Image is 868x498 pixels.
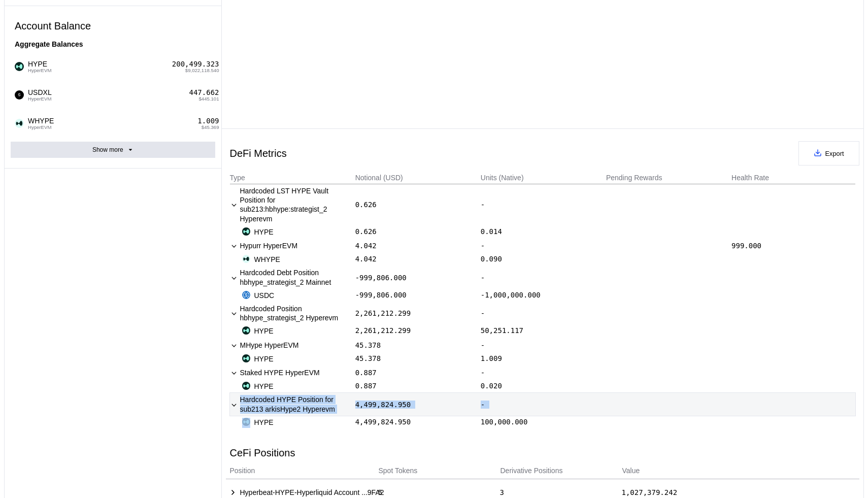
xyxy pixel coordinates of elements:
[355,418,411,426] div: 4,499,824.950
[606,174,662,182] div: Pending Rewards
[355,309,411,317] div: 2,261,212.299
[230,447,856,459] div: CeFi Positions
[230,466,255,476] span: Position
[189,88,219,97] div: 447.662
[798,141,859,165] button: Export
[230,186,354,223] div: Hardcoded LST HYPE Vault Position for sub213:hbhype:strategist_2 Hyperevm
[481,186,605,223] div: -
[11,36,215,52] div: Aggregate Balances
[242,418,274,427] div: HYPE
[242,382,250,390] img: hyperliquid.jpg
[481,291,541,299] div: -1,000,000.000
[355,291,407,299] div: -999,806.000
[11,142,215,158] button: Show more
[481,418,528,426] div: 100,000.000
[242,326,250,335] img: hyperliquid.jpg
[28,68,51,73] span: HyperEVM
[481,368,605,378] div: -
[500,488,622,496] div: 3
[355,174,403,182] div: Notional (USD)
[731,174,769,182] div: Health Rate
[20,94,25,99] img: hyperevm-CUbfO1az.svg
[825,150,844,157] span: Export
[11,16,215,36] div: Account Balance
[378,488,500,496] div: 5
[24,117,54,130] span: WHYPE
[355,242,377,250] div: 4.042
[230,340,354,350] div: MHype HyperEVM
[379,466,418,476] span: Spot Tokens
[230,148,287,159] div: DeFi Metrics
[481,304,605,322] div: -
[355,227,377,236] div: 0.626
[355,401,411,409] div: 4,499,824.950
[202,125,219,130] span: $45.369
[242,382,274,391] div: HYPE
[481,227,502,236] div: 0.014
[230,368,354,378] div: Staked HYPE HyperEVM
[355,354,381,362] div: 45.378
[230,395,354,413] div: Hardcoded HYPE Position for sub213 arkisHype2 Hyperevm
[20,123,25,128] img: hyperevm-CUbfO1az.svg
[242,255,280,264] div: WHYPE
[731,242,761,250] div: 999.000
[242,227,274,237] div: HYPE
[28,96,52,102] span: HyperEVM
[355,382,377,390] div: 0.887
[355,369,377,377] div: 0.887
[355,341,381,349] div: 45.378
[230,241,354,251] div: Hypurr HyperEVM
[622,466,640,476] span: Value
[230,268,354,286] div: Hardcoded Debt Position hbhype_strategist_2 Mainnet
[481,340,605,350] div: -
[481,395,605,413] div: -
[20,66,25,71] img: hyperevm-CUbfO1az.svg
[481,382,502,390] div: 0.020
[481,326,523,335] div: 50,251.117
[242,291,250,299] img: usdc.png
[242,354,250,362] img: hyperliquid.jpg
[24,60,51,73] span: HYPE
[242,418,250,426] img: hyperliquid.jpg
[355,201,377,209] div: 0.626
[242,326,274,336] div: HYPE
[24,88,52,102] span: USDXL
[481,354,502,362] div: 1.009
[28,125,54,130] span: HyperEVM
[230,304,354,322] div: Hardcoded Position hbhype_strategist_2 Hyperevm
[481,268,605,286] div: -
[481,174,524,182] div: Units (Native)
[622,488,678,496] div: 1,027,379.242
[198,96,219,102] span: $445.101
[242,227,250,236] img: hyperliquid.jpg
[230,174,245,182] div: Type
[355,255,377,263] div: 4.042
[355,326,411,335] div: 2,261,212.299
[240,488,384,497] div: Hyperbeat-HYPE-Hyperliquid Account ...9FA2
[197,117,219,125] div: 1.009
[481,255,502,263] div: 0.090
[92,146,123,153] div: Show more
[185,68,219,73] span: $9,022,118.540
[242,354,274,363] div: HYPE
[481,241,605,251] div: -
[242,291,275,300] div: USDC
[15,119,24,128] img: _UP3jBsi_400x400.jpg
[15,62,24,71] img: hyperliquid.jpg
[500,466,563,476] span: Derivative Positions
[355,274,407,282] div: -999,806.000
[242,255,250,263] img: _UP3jBsi_400x400.jpg
[172,60,219,69] div: 200,499.323
[15,90,24,99] img: usdxl.jpg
